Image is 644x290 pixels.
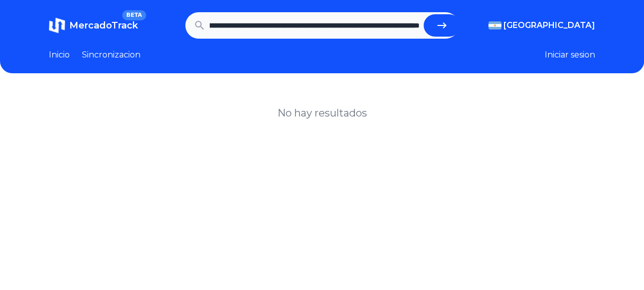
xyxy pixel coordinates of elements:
img: Argentina [488,21,501,30]
span: BETA [122,10,146,20]
span: [GEOGRAPHIC_DATA] [503,19,595,32]
img: MercadoTrack [49,17,65,34]
span: MercadoTrack [69,20,138,31]
a: Inicio [49,49,70,61]
h1: No hay resultados [277,106,367,120]
button: Iniciar sesion [545,49,595,61]
a: Sincronizacion [82,49,141,61]
button: [GEOGRAPHIC_DATA] [488,19,595,32]
a: MercadoTrackBETA [49,17,138,34]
